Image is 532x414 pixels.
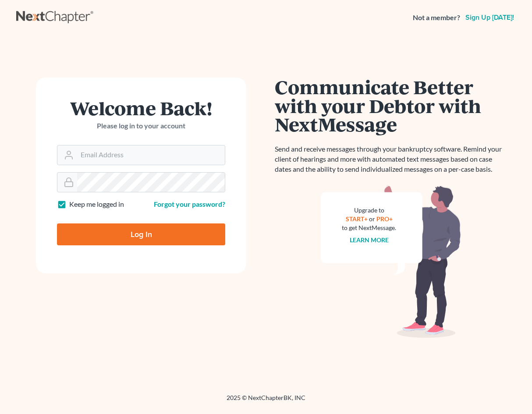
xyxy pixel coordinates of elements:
span: or [369,215,375,223]
img: nextmessage_bg-59042aed3d76b12b5cd301f8e5b87938c9018125f34e5fa2b7a6b67550977c72.svg [321,185,461,338]
div: 2025 © NextChapterBK, INC [16,393,516,409]
label: Keep me logged in [69,199,124,209]
p: Send and receive messages through your bankruptcy software. Remind your client of hearings and mo... [275,144,507,174]
a: Forgot your password? [154,200,225,208]
a: Learn more [350,236,389,244]
div: Upgrade to [342,206,396,215]
h1: Welcome Back! [57,99,225,117]
a: Sign up [DATE]! [464,14,516,21]
input: Log In [57,223,225,245]
p: Please log in to your account [57,121,225,131]
div: to get NextMessage. [342,223,396,232]
strong: Not a member? [413,13,460,23]
a: START+ [346,215,368,223]
a: PRO+ [376,215,393,223]
input: Email Address [77,145,225,165]
h1: Communicate Better with your Debtor with NextMessage [275,78,507,134]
